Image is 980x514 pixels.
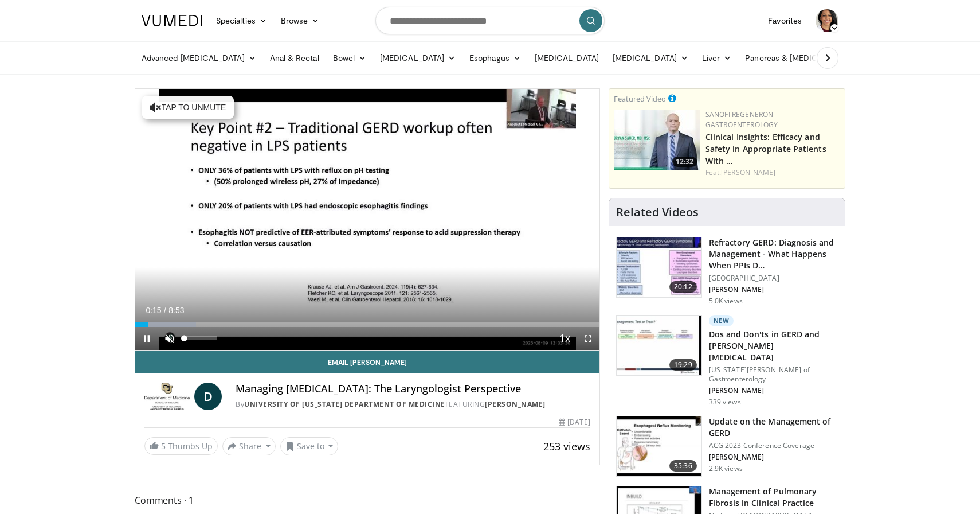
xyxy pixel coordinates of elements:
[669,281,697,293] span: 20:12
[614,94,666,104] small: Featured Video
[164,306,166,315] span: /
[709,329,838,363] h3: Dos and Don'ts in GERD and [PERSON_NAME][MEDICAL_DATA]
[209,9,274,32] a: Specialties
[462,46,528,69] a: Esophagus
[606,46,695,69] a: [MEDICAL_DATA]
[617,237,701,297] img: 3ebb8888-053f-4716-a04b-23597f74d097.150x105_q85_crop-smart_upscale.jpg
[543,439,590,453] span: 253 views
[146,306,161,315] span: 0:15
[142,15,202,26] img: VuMedi Logo
[485,399,546,409] a: [PERSON_NAME]
[375,7,605,34] input: Search topics, interventions
[709,315,734,326] p: New
[709,285,838,294] p: [PERSON_NAME]
[161,441,166,451] span: 5
[326,46,373,69] a: Bowel
[135,322,599,327] div: Progress Bar
[135,89,599,351] video-js: Video Player
[709,365,838,384] p: [US_STATE][PERSON_NAME] of Gastroenterology
[617,416,701,476] img: ad825f27-dfd2-41f6-b222-fbc2511984fc.150x105_q85_crop-smart_upscale.jpg
[144,437,218,455] a: 5 Thumbs Up
[669,359,697,371] span: 19:29
[616,315,838,407] a: 19:29 New Dos and Don'ts in GERD and [PERSON_NAME][MEDICAL_DATA] [US_STATE][PERSON_NAME] of Gastr...
[816,9,838,32] img: Avatar
[705,110,778,130] a: Sanofi Regeneron Gastroenterology
[135,327,158,350] button: Pause
[709,486,838,509] h3: Management of Pulmonary Fibrosis in Clinical Practice
[158,327,181,350] button: Unmute
[709,398,741,407] p: 339 views
[672,157,697,167] span: 12:32
[280,437,339,455] button: Save to
[144,383,190,410] img: University of Colorado Department of Medicine
[616,205,699,219] h4: Related Videos
[554,327,577,350] button: Playback Rate
[135,46,263,69] a: Advanced [MEDICAL_DATA]
[577,327,599,350] button: Fullscreen
[236,399,590,410] div: By FEATURING
[614,110,700,170] img: bf9ce42c-6823-4735-9d6f-bc9dbebbcf2c.png.150x105_q85_crop-smart_upscale.jpg
[709,453,838,462] p: [PERSON_NAME]
[617,316,701,375] img: f50e71c0-081a-4360-bbe0-1cd57b33a2d4.150x105_q85_crop-smart_upscale.jpg
[236,383,590,395] h4: Managing [MEDICAL_DATA]: The Laryngologist Perspective
[709,386,838,395] p: [PERSON_NAME]
[222,437,276,455] button: Share
[528,46,606,69] a: [MEDICAL_DATA]
[709,464,743,473] p: 2.9K views
[184,336,217,340] div: Volume Level
[135,493,600,508] span: Comments 1
[709,297,743,306] p: 5.0K views
[709,416,838,439] h3: Update on the Management of GERD
[738,46,872,69] a: Pancreas & [MEDICAL_DATA]
[244,399,445,409] a: University of [US_STATE] Department of Medicine
[721,168,775,177] a: [PERSON_NAME]
[705,168,840,178] div: Feat.
[705,131,826,166] a: Clinical Insights: Efficacy and Safety in Appropriate Patients With …
[263,46,326,69] a: Anal & Rectal
[709,274,838,283] p: [GEOGRAPHIC_DATA]
[709,441,838,450] p: ACG 2023 Conference Coverage
[695,46,738,69] a: Liver
[761,9,809,32] a: Favorites
[614,110,700,170] a: 12:32
[616,237,838,306] a: 20:12 Refractory GERD: Diagnosis and Management - What Happens When PPIs D… [GEOGRAPHIC_DATA] [PE...
[194,383,222,410] a: D
[373,46,462,69] a: [MEDICAL_DATA]
[616,416,838,477] a: 35:36 Update on the Management of GERD ACG 2023 Conference Coverage [PERSON_NAME] 2.9K views
[274,9,327,32] a: Browse
[559,417,590,427] div: [DATE]
[135,351,599,373] a: Email [PERSON_NAME]
[168,306,184,315] span: 8:53
[142,96,234,119] button: Tap to unmute
[669,460,697,472] span: 35:36
[709,237,838,271] h3: Refractory GERD: Diagnosis and Management - What Happens When PPIs D…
